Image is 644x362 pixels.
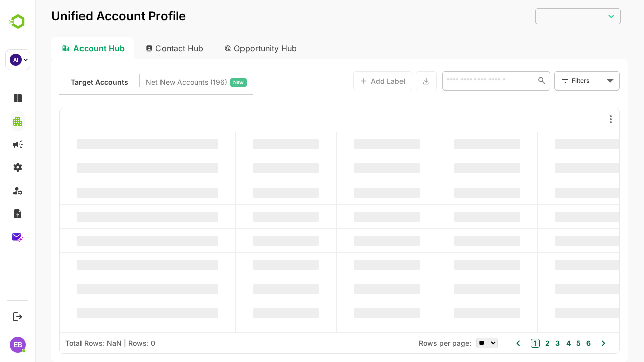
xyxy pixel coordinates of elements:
[11,310,24,323] button: Logout
[181,37,271,59] div: Opportunity Hub
[198,76,208,89] span: New
[508,338,515,349] button: 2
[16,10,150,22] p: Unified Account Profile
[111,76,192,89] span: Net New Accounts ( 196 )
[535,70,585,92] div: Filters
[496,339,505,348] button: 1
[380,71,401,91] button: Export the selected data as CSV
[548,338,555,349] button: 6
[500,7,586,25] div: ​
[518,338,525,349] button: 3
[103,37,177,59] div: Contact Hub
[383,339,436,347] span: Rows per page:
[10,54,22,66] div: AI
[318,71,377,91] button: Add Label
[538,338,545,349] button: 5
[528,338,535,349] button: 4
[5,12,31,31] img: BambooboxLogoMark.f1c84d78b4c51b1a7b5f700c9845e183.svg
[16,37,99,59] div: Account Hub
[10,337,26,353] div: EB
[111,76,211,89] div: Newly surfaced ICP-fit accounts from Intent, Website, LinkedIn, and other engagement signals.
[536,75,569,86] div: Filters
[36,76,93,89] span: Known accounts you’ve identified to target - imported from CRM, Offline upload, or promoted from ...
[30,339,120,347] div: Total Rows: NaN | Rows: 0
